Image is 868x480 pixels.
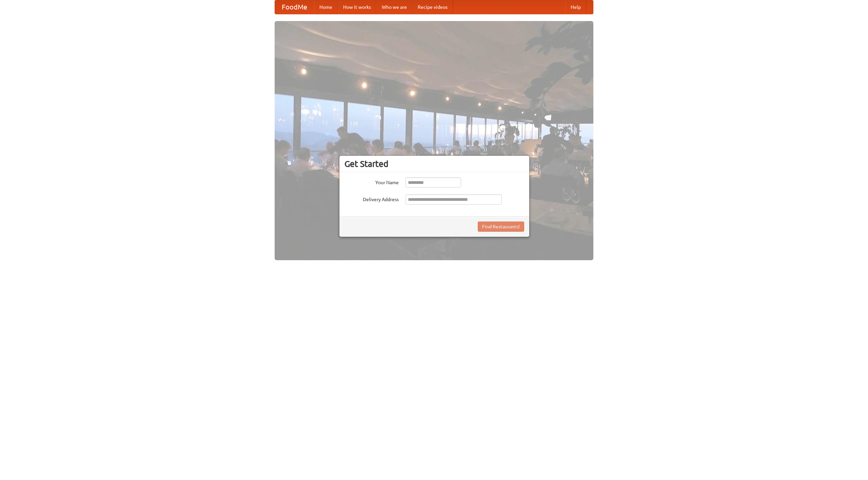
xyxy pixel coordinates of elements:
label: Your Name [344,177,399,186]
a: Recipe videos [412,0,453,14]
button: Find Restaurants! [478,222,524,232]
a: Help [565,0,586,14]
a: FoodMe [275,0,314,14]
a: How it works [338,0,376,14]
a: Home [314,0,338,14]
label: Delivery Address [344,194,399,203]
h3: Get Started [344,159,524,169]
a: Who we are [376,0,412,14]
